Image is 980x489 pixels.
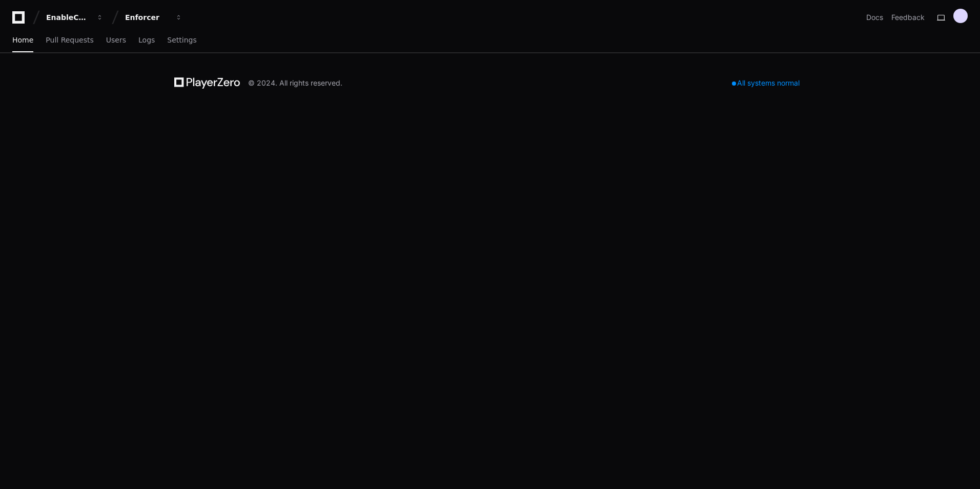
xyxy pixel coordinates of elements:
[248,78,342,88] div: © 2024. All rights reserved.
[42,8,108,27] button: EnableComp
[866,12,883,23] a: Docs
[138,37,155,43] span: Logs
[12,29,33,52] a: Home
[46,12,90,23] div: EnableComp
[12,37,33,43] span: Home
[167,29,196,52] a: Settings
[726,76,806,90] div: All systems normal
[46,37,93,43] span: Pull Requests
[106,29,126,52] a: Users
[167,37,196,43] span: Settings
[891,12,925,23] button: Feedback
[138,29,155,52] a: Logs
[46,29,93,52] a: Pull Requests
[125,12,169,23] div: Enforcer
[106,37,126,43] span: Users
[121,8,187,27] button: Enforcer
